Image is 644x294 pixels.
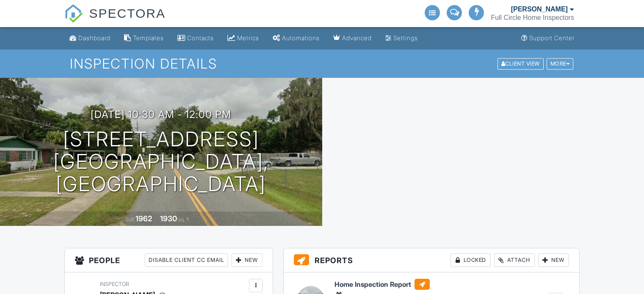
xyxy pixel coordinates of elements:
[135,214,152,223] div: 1962
[269,30,323,46] a: Automations (Advanced)
[125,216,134,223] span: Built
[342,34,372,41] div: Advanced
[65,248,273,272] h3: People
[237,34,259,41] div: Metrics
[78,34,111,41] div: Dashboard
[70,56,574,71] h1: Inspection Details
[494,253,535,267] div: Attach
[224,30,263,46] a: Metrics
[547,58,574,69] div: More
[393,34,418,41] div: Settings
[178,216,190,223] span: sq. ft.
[538,253,569,267] div: New
[174,30,217,46] a: Contacts
[145,253,228,267] div: Disable Client CC Email
[284,248,579,272] h3: Reports
[232,253,263,267] div: New
[330,30,375,46] a: Advanced
[451,253,491,267] div: Locked
[498,58,544,69] div: Client View
[282,34,320,41] div: Automations
[14,128,309,195] h1: [STREET_ADDRESS] [GEOGRAPHIC_DATA], [GEOGRAPHIC_DATA]
[187,34,214,41] div: Contacts
[64,13,166,28] a: SPECTORA
[497,60,546,66] a: Client View
[66,30,114,46] a: Dashboard
[382,30,421,46] a: Settings
[89,4,166,22] span: SPECTORA
[121,30,167,46] a: Templates
[64,4,83,23] img: The Best Home Inspection Software - Spectora
[491,14,574,22] div: Full Circle Home Inspectors
[100,281,129,287] span: Inspector
[334,279,474,290] h6: Home Inspection Report
[133,34,164,41] div: Templates
[529,34,575,41] div: Support Center
[160,214,177,223] div: 1930
[511,5,568,14] div: [PERSON_NAME]
[518,30,578,46] a: Support Center
[91,109,231,120] h3: [DATE] 10:30 am - 12:00 pm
